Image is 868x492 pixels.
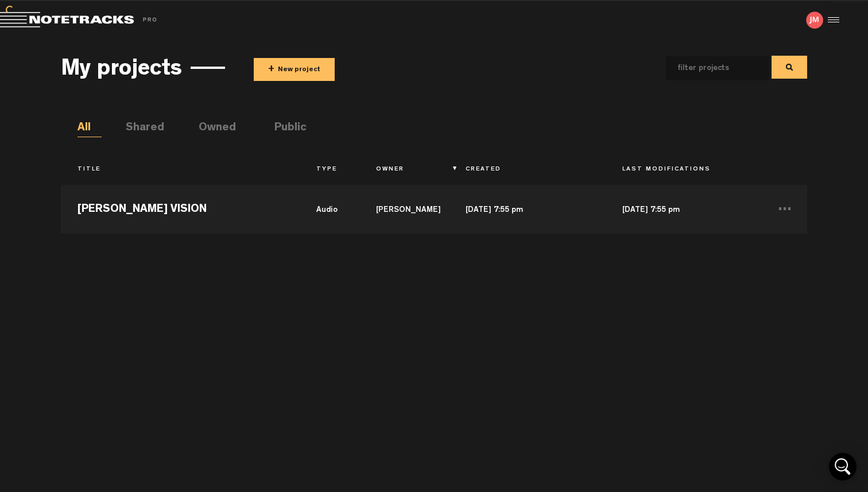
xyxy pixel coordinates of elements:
[77,120,102,137] li: All
[762,182,807,234] td: ...
[300,160,359,180] th: Type
[606,182,762,234] td: [DATE] 7:55 pm
[359,182,449,234] td: [PERSON_NAME]
[254,58,335,81] button: +New project
[606,160,762,180] th: Last Modifications
[61,58,182,83] h3: My projects
[666,56,751,80] input: filter projects
[829,453,857,481] div: Open Intercom Messenger
[359,160,449,180] th: Owner
[300,182,359,234] td: audio
[449,182,606,234] td: [DATE] 7:55 pm
[449,160,606,180] th: Created
[268,63,274,76] span: +
[61,182,300,234] td: [PERSON_NAME] VISION
[806,11,823,29] img: letters
[274,120,299,137] li: Public
[61,160,300,180] th: Title
[126,120,150,137] li: Shared
[199,120,223,137] li: Owned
